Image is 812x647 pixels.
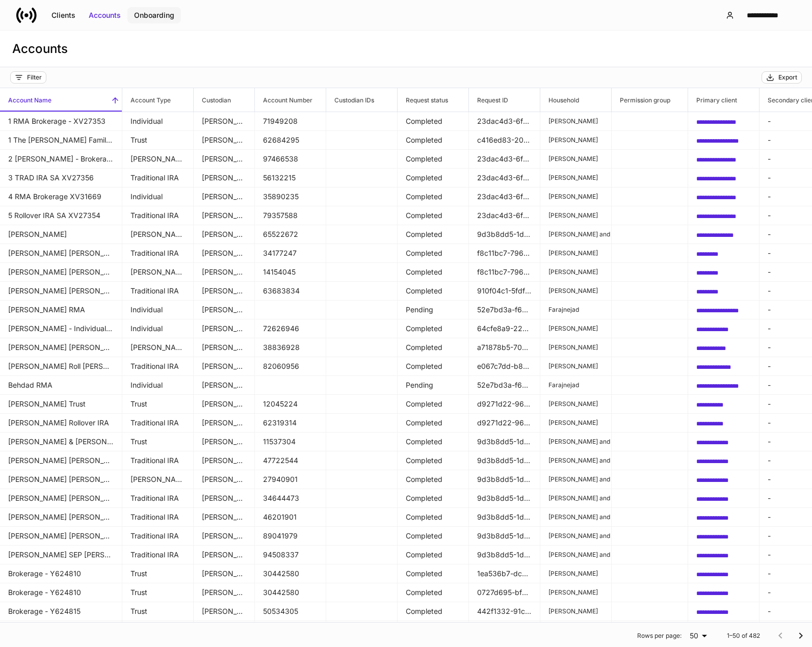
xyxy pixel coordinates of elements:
td: Completed [398,187,469,206]
p: [PERSON_NAME] [548,325,603,333]
button: Export [762,71,802,84]
td: Schwab [194,376,255,395]
td: 1ea536b7-dc57-4358-bf18-cc18153126f0 [469,564,540,583]
td: 89041979 [255,527,326,546]
td: Completed [398,319,469,338]
td: Pending [398,376,469,395]
td: Completed [398,602,469,621]
td: 47722544 [255,451,326,470]
td: Traditional IRA [122,527,194,546]
td: Schwab [194,112,255,131]
td: Completed [398,583,469,602]
td: d3a15424-69fd-4a57-b7da-d986c447ea43 [688,301,759,319]
td: Trust [122,602,194,621]
p: [PERSON_NAME] [548,174,603,182]
td: 11537304 [255,433,326,451]
p: [PERSON_NAME] [548,588,603,597]
p: [PERSON_NAME] and [PERSON_NAME] [548,456,603,465]
td: Schwab [194,206,255,225]
td: 63683834 [255,282,326,301]
td: Individual [122,187,194,206]
td: 00037566-bbb7-41a0-9123-be23ec59904c [688,564,759,583]
td: 30442580 [255,564,326,583]
span: Request status [398,88,468,112]
button: Clients [45,7,82,23]
td: Schwab [194,150,255,169]
div: Clients [51,10,75,20]
td: Schwab [194,508,255,527]
td: Roth IRA [122,150,194,169]
td: 34177247 [255,244,326,263]
td: 30442580 [255,583,326,602]
td: 34644473 [255,489,326,508]
td: 2833094d-6e9b-438e-90a9-707d3c0ae3c1 [688,131,759,150]
td: 62684295 [255,131,326,150]
td: Schwab [194,131,255,150]
td: 56132215 [255,169,326,187]
p: [PERSON_NAME] [548,193,603,201]
td: b29195cc-79eb-4db7-b395-8a045f561af3 [688,187,759,206]
p: [PERSON_NAME] [548,570,603,578]
p: [PERSON_NAME] and [PERSON_NAME] [548,551,603,559]
p: [PERSON_NAME] [548,607,603,615]
td: Traditional IRA [122,546,194,564]
td: Trust [122,395,194,414]
td: Completed [398,244,469,263]
td: Completed [398,150,469,169]
td: 1ea536b7-dc57-4358-bf18-cc18153126f0 [469,621,540,640]
td: Traditional IRA [122,489,194,508]
td: ca984e5f-4281-4d2e-8492-7fd50ffb55e9 [688,263,759,282]
p: [PERSON_NAME] [548,419,603,427]
td: Schwab [194,414,255,433]
td: a71878b5-7006-475c-acfb-4cd072becf92 [469,338,540,357]
p: [PERSON_NAME] and [PERSON_NAME] [548,438,603,446]
td: Trust [122,621,194,640]
td: b29195cc-79eb-4db7-b395-8a045f561af3 [688,112,759,131]
td: 00037566-bbb7-41a0-9123-be23ec59904c [688,602,759,621]
td: 72626946 [255,319,326,338]
td: 908559ee-b64b-4bc5-bf7d-6fb981717f4b [688,489,759,508]
td: 38836928 [255,338,326,357]
p: [PERSON_NAME] [548,117,603,125]
td: Completed [398,433,469,451]
td: Completed [398,564,469,583]
td: Completed [398,546,469,564]
td: 00037566-bbb7-41a0-9123-be23ec59904c [688,621,759,640]
td: 908559ee-b64b-4bc5-bf7d-6fb981717f4b [688,433,759,451]
h6: Primary client [688,95,737,105]
td: Completed [398,470,469,489]
td: 82060956 [255,357,326,376]
td: Completed [398,357,469,376]
td: Schwab [194,433,255,451]
span: Account Type [122,88,193,112]
td: Completed [398,527,469,546]
td: Individual [122,376,194,395]
td: Traditional IRA [122,206,194,225]
td: 64cfe8a9-22cd-4bdf-8dae-dc930b1a524f [469,319,540,338]
td: Roth IRA [122,263,194,282]
td: Traditional IRA [122,169,194,187]
td: 94508337 [255,546,326,564]
h6: Permission group [612,95,670,105]
td: 65522672 [255,225,326,244]
td: Completed [398,169,469,187]
td: 79357588 [255,206,326,225]
td: 9d3b8dd5-1d4a-4f14-b6e4-245e8e3a303e [469,433,540,451]
td: 9d3b8dd5-1d4a-4f14-b6e4-245e8e3a303e [469,225,540,244]
td: Completed [398,395,469,414]
td: 908559ee-b64b-4bc5-bf7d-6fb981717f4b [688,451,759,470]
td: Schwab [194,244,255,263]
td: 35890235 [255,187,326,206]
button: Accounts [82,7,127,23]
td: c416ed83-2006-4efa-b711-b698839cf026 [469,131,540,150]
td: Individual [122,301,194,319]
h6: Custodian [194,95,231,105]
button: Onboarding [127,7,181,23]
h6: Request status [398,95,448,105]
p: [PERSON_NAME] [548,249,603,257]
td: f334228b-ab3c-4b5a-8818-06d4f5cad4b4 [688,414,759,433]
td: d9271d22-96bc-48b6-aac5-158698da35f6 [469,414,540,433]
td: 908559ee-b64b-4bc5-bf7d-6fb981717f4b [688,508,759,527]
td: Completed [398,131,469,150]
td: e067c7dd-b818-4f5f-aab4-1c8d5a165366 [469,357,540,376]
